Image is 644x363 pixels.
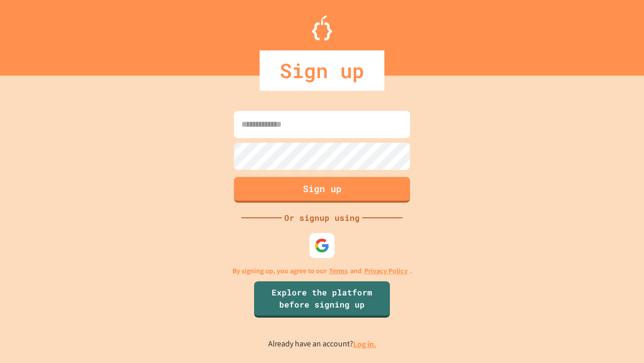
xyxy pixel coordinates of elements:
[268,338,376,350] p: Already have an account?
[314,238,330,253] img: google-icon.svg
[232,266,412,276] p: By signing up, you agree to our and .
[260,50,384,91] div: Sign up
[254,281,390,318] a: Explore the platform before signing up
[364,266,408,276] a: Privacy Policy
[329,266,348,276] a: Terms
[353,339,376,349] a: Log in.
[282,212,362,224] div: Or signup using
[234,177,410,203] button: Sign up
[312,15,332,40] img: Logo.svg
